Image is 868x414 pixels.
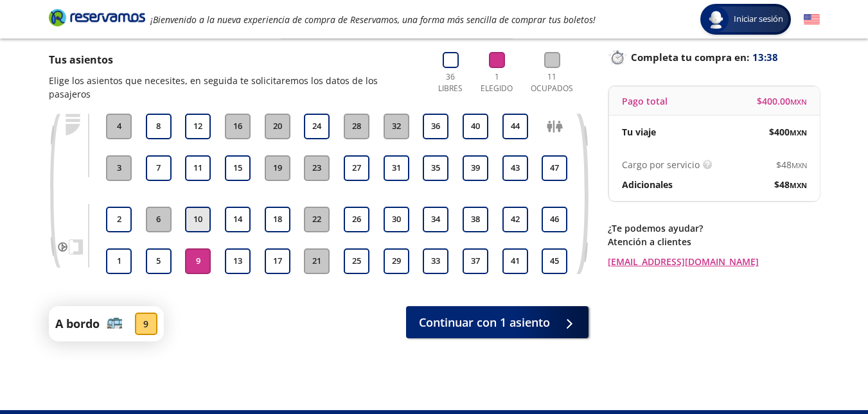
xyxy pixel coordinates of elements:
button: 2 [106,207,132,232]
p: 11 Ocupados [526,71,579,94]
button: 17 [265,248,290,274]
button: Continuar con 1 asiento [406,306,589,338]
p: Pago total [622,94,668,108]
p: 36 Libres [433,71,468,94]
div: 9 [135,313,157,335]
button: 21 [304,248,330,274]
button: 43 [502,155,528,181]
em: ¡Bienvenido a la nueva experiencia de compra de Reservamos, una forma más sencilla de comprar tus... [150,13,596,26]
p: ¿Te podemos ayudar? [608,221,820,235]
button: 11 [185,155,211,181]
button: 19 [265,155,290,181]
p: Tu viaje [622,125,656,139]
button: 28 [344,114,369,139]
button: 1 [106,248,132,274]
button: 42 [502,207,528,232]
p: Adicionales [622,178,673,191]
small: MXN [790,180,807,190]
button: 39 [463,155,488,181]
p: Tus asientos [49,52,420,67]
button: 27 [344,155,369,181]
button: 29 [384,248,409,274]
small: MXN [790,128,807,137]
button: 9 [185,248,211,274]
button: 5 [146,248,172,274]
button: 35 [423,155,448,181]
button: 12 [185,114,211,139]
i: Brand Logo [49,8,145,27]
a: Brand Logo [49,8,145,31]
button: English [804,12,820,28]
button: 6 [146,207,172,232]
p: Elige los asientos que necesites, en seguida te solicitaremos los datos de los pasajeros [49,74,420,101]
button: 26 [344,207,369,232]
span: Iniciar sesión [729,13,788,26]
button: 15 [225,155,251,181]
button: 46 [542,207,567,232]
button: 8 [146,114,172,139]
button: 44 [502,114,528,139]
span: $ 400.00 [757,94,807,108]
button: 20 [265,114,290,139]
button: 16 [225,114,251,139]
span: $ 48 [774,178,807,191]
button: 41 [502,248,528,274]
small: MXN [790,97,807,107]
button: 14 [225,207,251,232]
p: 1 Elegido [477,71,516,94]
button: 30 [384,207,409,232]
span: $ 48 [776,158,807,171]
button: 36 [423,114,448,139]
span: 13:38 [752,50,778,65]
p: Completa tu compra en : [608,48,820,66]
button: 23 [304,155,330,181]
button: 31 [384,155,409,181]
button: 45 [542,248,567,274]
span: $ 400 [769,125,807,139]
button: 4 [106,114,132,139]
button: 32 [384,114,409,139]
button: 25 [344,248,369,274]
small: MXN [792,160,807,170]
button: 34 [423,207,448,232]
button: 13 [225,248,251,274]
button: 33 [423,248,448,274]
button: 22 [304,207,330,232]
p: A bordo [55,315,100,332]
button: 3 [106,155,132,181]
p: Atención a clientes [608,235,820,248]
span: Continuar con 1 asiento [419,314,550,331]
button: 7 [146,155,172,181]
p: Cargo por servicio [622,158,700,171]
button: 37 [463,248,488,274]
button: 10 [185,207,211,232]
button: 38 [463,207,488,232]
button: 24 [304,114,330,139]
button: 47 [542,155,567,181]
a: [EMAIL_ADDRESS][DOMAIN_NAME] [608,255,820,268]
button: 18 [265,207,290,232]
button: 40 [463,114,488,139]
